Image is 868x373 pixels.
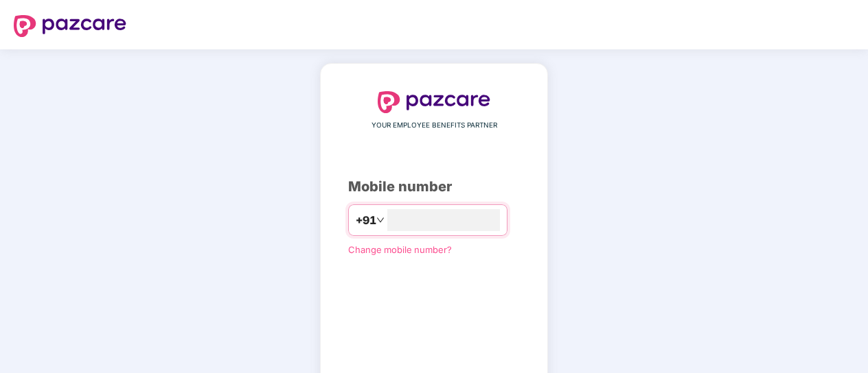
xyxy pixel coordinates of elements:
[348,176,520,197] div: Mobile number
[348,244,452,255] a: Change mobile number?
[356,212,376,229] span: +91
[372,120,497,131] span: YOUR EMPLOYEE BENEFITS PARTNER
[14,15,126,37] img: logo
[378,91,490,113] img: logo
[376,216,385,224] span: down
